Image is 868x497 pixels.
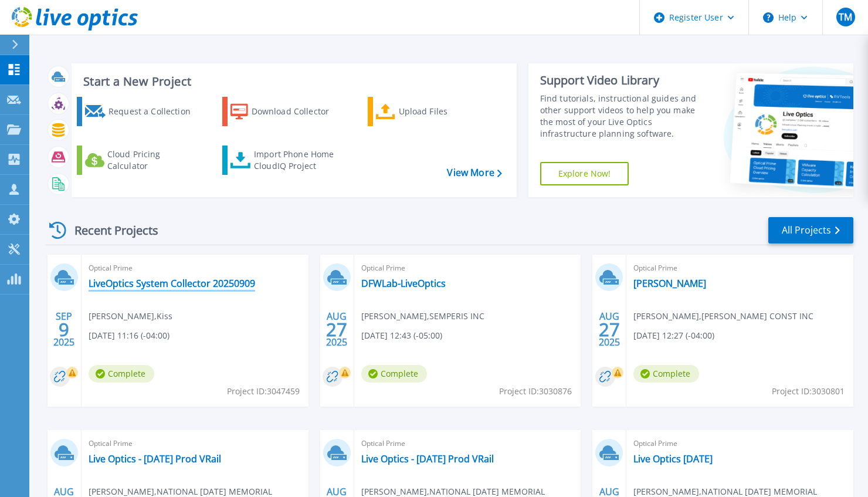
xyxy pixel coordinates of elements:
[361,329,442,342] span: [DATE] 12:43 (-05:00)
[361,437,574,450] span: Optical Prime
[89,453,221,465] a: Live Optics - [DATE] Prod VRail
[361,365,427,383] span: Complete
[540,93,703,140] div: Find tutorials, instructional guides and other support videos to help you make the most of your L...
[107,148,194,172] div: Cloud Pricing Calculator
[599,324,620,334] span: 27
[89,365,154,383] span: Complete
[772,385,845,398] span: Project ID: 3030801
[361,278,446,289] a: DFWLab-LiveOptics
[89,437,301,450] span: Optical Prime
[633,365,699,383] span: Complete
[399,100,486,123] div: Upload Files
[839,12,852,22] span: TM
[633,310,813,323] span: [PERSON_NAME] , [PERSON_NAME] CONST INC
[254,148,345,172] div: Import Phone Home CloudIQ Project
[59,324,69,334] span: 9
[77,146,197,175] a: Cloud Pricing Calculator
[83,75,501,88] h3: Start a New Project
[447,167,501,178] a: View More
[227,385,300,398] span: Project ID: 3047459
[45,216,174,245] div: Recent Projects
[368,97,488,126] a: Upload Files
[89,329,169,342] span: [DATE] 11:16 (-04:00)
[633,329,714,342] span: [DATE] 12:27 (-04:00)
[499,385,572,398] span: Project ID: 3030876
[633,453,713,465] a: Live Optics [DATE]
[361,310,484,323] span: [PERSON_NAME] , SEMPERIS INC
[361,453,494,465] a: Live Optics - [DATE] Prod VRail
[325,308,348,351] div: AUG 2025
[633,262,846,275] span: Optical Prime
[89,262,301,275] span: Optical Prime
[252,100,340,123] div: Download Collector
[108,100,194,123] div: Request a Collection
[633,278,706,289] a: [PERSON_NAME]
[598,308,621,351] div: AUG 2025
[540,162,629,185] a: Explore Now!
[77,97,197,126] a: Request a Collection
[361,262,574,275] span: Optical Prime
[222,97,343,126] a: Download Collector
[326,324,347,334] span: 27
[53,308,75,351] div: SEP 2025
[633,437,846,450] span: Optical Prime
[89,278,255,289] a: LiveOptics System Collector 20250909
[768,217,853,244] a: All Projects
[540,73,703,88] div: Support Video Library
[89,310,172,323] span: [PERSON_NAME] , Kiss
